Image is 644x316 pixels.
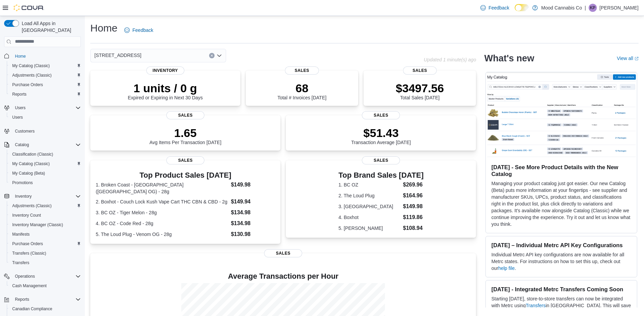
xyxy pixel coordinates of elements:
[10,150,56,158] a: Classification (Classic)
[12,63,50,68] span: My Catalog (Classic)
[403,224,424,232] dd: $108.94
[166,111,204,119] span: Sales
[12,203,52,209] span: Adjustments (Classic)
[209,53,215,58] button: Clear input
[1,295,84,304] button: Reports
[90,21,117,35] h1: Home
[96,181,228,195] dt: 1. Broken Coast - [GEOGRAPHIC_DATA] ([GEOGRAPHIC_DATA] OG) - 28g
[12,52,29,60] a: Home
[10,230,32,238] a: Manifests
[96,209,228,216] dt: 3. BC OZ - Tiger Melon - 28g
[12,104,81,112] span: Users
[12,232,30,237] span: Manifests
[634,57,639,61] svg: External link
[491,180,631,228] p: Managing your product catalog just got easier. Our new Catalog (Beta) puts more information at yo...
[7,71,84,80] button: Adjustments (Classic)
[12,161,50,166] span: My Catalog (Classic)
[10,90,81,98] span: Reports
[14,4,44,11] img: Cova
[12,295,32,303] button: Reports
[12,283,47,289] span: Cash Management
[12,73,52,78] span: Adjustments (Classic)
[231,198,275,206] dd: $149.94
[10,240,46,248] a: Purchase Orders
[1,192,84,201] button: Inventory
[489,4,509,11] span: Feedback
[7,159,84,169] button: My Catalog (Classic)
[231,230,275,238] dd: $130.98
[10,150,81,158] span: Classification (Classic)
[96,220,228,227] dt: 4. BC OZ - Code Red - 28g
[277,81,326,95] p: 68
[12,192,34,200] button: Inventory
[12,272,38,280] button: Operations
[396,81,444,95] p: $3497.56
[10,259,32,267] a: Transfers
[491,164,631,177] h3: [DATE] - See More Product Details with the New Catalog
[12,82,43,87] span: Purchase Orders
[10,179,36,187] a: Promotions
[12,251,46,256] span: Transfers (Classic)
[12,52,81,60] span: Home
[19,20,81,34] span: Load All Apps in [GEOGRAPHIC_DATA]
[7,201,84,211] button: Adjustments (Classic)
[10,160,81,168] span: My Catalog (Classic)
[7,178,84,187] button: Promotions
[338,203,400,210] dt: 3. [GEOGRAPHIC_DATA]
[7,220,84,230] button: Inventory Manager (Classic)
[132,27,153,34] span: Feedback
[338,171,424,179] h3: Top Brand Sales [DATE]
[277,81,326,100] div: Total # Invoices [DATE]
[231,209,275,217] dd: $134.98
[285,66,319,75] span: Sales
[351,126,411,140] p: $51.43
[12,115,23,120] span: Users
[10,305,81,313] span: Canadian Compliance
[12,152,53,157] span: Classification (Classic)
[10,230,81,238] span: Manifests
[10,211,81,219] span: Inventory Count
[10,113,81,121] span: Users
[15,297,29,302] span: Reports
[491,251,631,272] p: Individual Metrc API key configurations are now available for all Metrc states. For instructions ...
[12,127,37,135] a: Customers
[403,181,424,189] dd: $269.96
[10,211,44,219] a: Inventory Count
[128,81,203,100] div: Expired or Expiring in Next 30 Days
[403,202,424,211] dd: $149.98
[617,56,639,61] a: View allExternal link
[1,140,84,150] button: Catalog
[10,202,81,210] span: Adjustments (Classic)
[12,104,28,112] button: Users
[1,272,84,281] button: Operations
[12,241,43,246] span: Purchase Orders
[541,4,582,12] p: Mood Cannabis Co
[10,221,66,229] a: Inventory Manager (Classic)
[10,249,81,257] span: Transfers (Classic)
[10,249,49,257] a: Transfers (Classic)
[10,221,81,229] span: Inventory Manager (Classic)
[515,11,515,12] span: Dark Mode
[12,141,32,149] button: Catalog
[600,4,639,12] p: [PERSON_NAME]
[15,129,35,134] span: Customers
[7,150,84,159] button: Classification (Classic)
[231,181,275,189] dd: $149.98
[10,71,54,79] a: Adjustments (Classic)
[10,81,81,89] span: Purchase Orders
[166,156,204,164] span: Sales
[96,198,228,205] dt: 2. Boxhot - Couch Lock Kush Vape Cart THC CBN & CBD - 2g
[12,192,81,200] span: Inventory
[12,92,26,97] span: Reports
[10,160,53,168] a: My Catalog (Classic)
[146,66,184,75] span: Inventory
[362,111,400,119] span: Sales
[10,169,81,177] span: My Catalog (Beta)
[424,57,476,62] p: Updated 1 minute(s) ago
[217,53,222,58] button: Open list of options
[12,171,45,176] span: My Catalog (Beta)
[7,90,84,99] button: Reports
[10,62,81,70] span: My Catalog (Classic)
[7,80,84,90] button: Purchase Orders
[7,211,84,220] button: Inventory Count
